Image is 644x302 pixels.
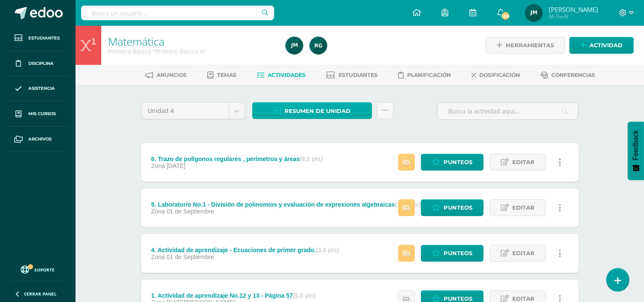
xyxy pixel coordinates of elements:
span: Mi Perfil [549,13,598,20]
span: Mis cursos [28,110,56,117]
span: Editar [512,200,535,216]
span: Zona [151,253,165,260]
img: e044b199acd34bf570a575bac584e1d1.png [310,37,327,54]
a: Soporte [10,263,65,275]
span: Actividad [590,37,623,53]
span: 256 [501,11,510,21]
span: 01 de Septiembre [166,253,214,260]
span: Disciplina [28,60,54,67]
span: Unidad 4 [148,103,222,119]
span: Estudiantes [339,72,378,78]
a: Mis cursos [7,101,69,127]
input: Busca un usuario... [81,6,274,20]
a: Punteos [421,154,484,171]
a: Punteos [421,199,484,216]
h1: Matemática [108,35,275,47]
a: Estudiantes [7,26,69,51]
a: Anuncios [145,68,187,82]
a: Conferencias [541,68,595,82]
span: Punteos [444,245,472,261]
strong: (8.0 pts) [300,156,323,162]
div: 5. Laboratorio No.1 - División de polinomios y evaluación de expresiones algebraicas [151,201,421,208]
span: Dosificación [479,72,520,78]
span: Asistencia [28,85,55,92]
div: 6. Trazo de polígonos regulares , perímetros y áreas [151,156,323,162]
span: Planificación [407,72,451,78]
span: [PERSON_NAME] [549,5,598,14]
span: Resumen de unidad [284,103,351,119]
a: Estudiantes [326,68,378,82]
span: Cerrar panel [24,291,57,297]
span: Editar [512,245,535,261]
div: 1. Actividad de aprendizaje No.12 y 13 - Página 57 [151,292,316,299]
a: Planificación [398,68,451,82]
span: Feedback [632,130,640,160]
a: Resumen de unidad [252,102,372,119]
a: Disciplina [7,51,69,76]
span: Zona [151,208,165,215]
span: Temas [217,72,236,78]
strong: (5.0 pts) [293,292,316,299]
span: [DATE] [166,162,185,169]
span: Soporte [35,267,55,273]
span: Conferencias [551,72,595,78]
span: 01 de Septiembre [166,208,214,215]
span: Editar [512,154,535,170]
img: 12b7c84a092dbc0c2c2dfa63a40b0068.png [286,37,303,54]
a: Unidad 4 [142,103,245,119]
span: Punteos [444,154,472,170]
span: Actividades [268,72,305,78]
span: Punteos [444,200,472,216]
a: Herramientas [486,37,565,54]
span: Archivos [28,136,51,143]
div: Primero Básico 'Primero Básico A' [108,47,275,55]
a: Dosificación [472,68,520,82]
span: Estudiantes [28,35,60,42]
span: Anuncios [157,72,187,78]
a: Actividad [569,37,634,54]
a: Temas [207,68,236,82]
input: Busca la actividad aquí... [438,103,578,119]
div: 4. Actividad de aprendizaje - Ecuaciones de primer grado. [151,247,339,253]
a: Actividades [257,68,305,82]
a: Asistencia [7,76,69,102]
span: Zona [151,162,165,169]
img: 12b7c84a092dbc0c2c2dfa63a40b0068.png [525,4,542,21]
a: Archivos [7,127,69,152]
a: Matemática [108,34,164,49]
button: Feedback - Mostrar encuesta [628,122,644,180]
a: Punteos [421,245,484,262]
span: Herramientas [506,37,554,53]
strong: (3.0 pts) [316,247,339,253]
